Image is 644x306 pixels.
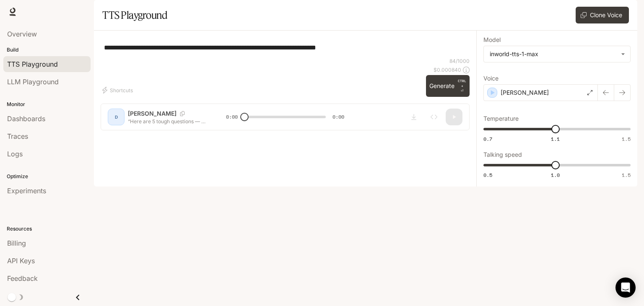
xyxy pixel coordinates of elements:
span: 1.0 [551,171,560,179]
h1: TTS Playground [102,7,167,23]
p: 84 / 1000 [449,57,470,65]
p: Temperature [483,116,519,122]
p: ⏎ [458,78,466,93]
p: [PERSON_NAME] [501,88,549,97]
span: 0.7 [483,135,492,143]
p: Model [483,37,501,43]
span: 0.5 [483,171,492,179]
span: 1.5 [622,171,631,179]
p: $ 0.000840 [434,66,461,73]
span: 1.1 [551,135,560,143]
button: Clone Voice [576,7,629,23]
div: Open Intercom Messenger [615,277,636,298]
p: Voice [483,75,499,81]
span: 1.5 [622,135,631,143]
p: Talking speed [483,152,522,158]
div: inworld-tts-1-max [490,50,617,58]
p: CTRL + [458,78,466,88]
button: GenerateCTRL +⏎ [426,75,470,97]
div: inworld-tts-1-max [484,46,630,62]
button: Shortcuts [101,83,136,97]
